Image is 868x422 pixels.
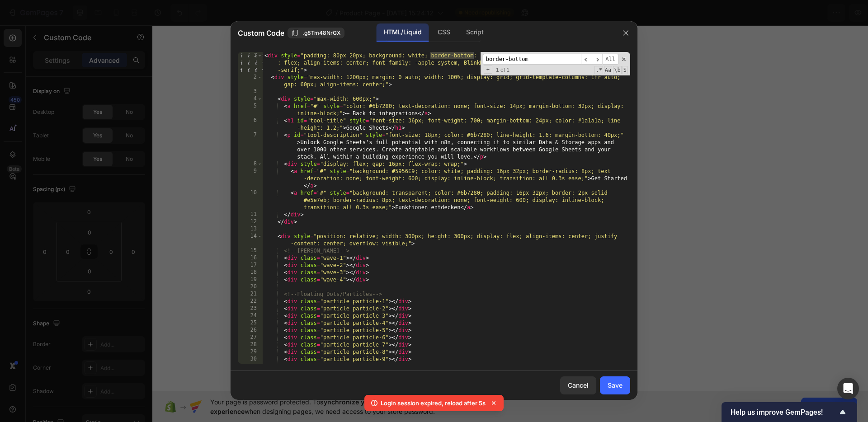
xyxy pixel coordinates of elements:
input: Search for [483,54,581,65]
div: 2 [238,74,263,88]
div: 24 [238,312,263,319]
button: Show survey - Help us improve GemPages! [731,407,848,417]
span: 1 of 1 [492,66,513,74]
div: 22 [238,298,263,305]
div: 10 [238,189,263,211]
div: 5 [238,103,263,117]
div: 3 [238,88,263,95]
p: Login session expired, reload after 5s [381,399,486,408]
div: Script [459,23,491,42]
span: ​ [592,54,603,65]
div: 14 [238,233,263,247]
span: RegExp Search [594,66,603,74]
div: 1 [238,52,263,74]
span: Whole Word Search [613,66,621,74]
div: 11 [238,211,263,218]
span: ​ [581,54,592,65]
div: 19 [238,276,263,283]
div: 21 [238,291,263,298]
div: 6 [238,117,263,131]
div: 13 [238,225,263,233]
div: 18 [238,269,263,276]
span: Help us improve GemPages! [731,408,837,417]
div: 31 [238,363,263,370]
span: Alt-Enter [602,54,618,65]
span: Custom Code [238,28,284,38]
div: 4 [238,95,263,103]
button: Cancel [560,376,596,394]
div: 16 [238,254,263,262]
div: 25 [238,319,263,327]
div: 9 [238,168,263,189]
div: HTML/Liquid [377,23,429,42]
span: Search In Selection [623,66,627,74]
div: 28 [238,341,263,348]
span: Toggle Replace mode [484,66,492,74]
div: Cancel [568,380,589,390]
div: 20 [238,283,263,291]
span: .g8Tm48NrGX [302,29,340,37]
div: 17 [238,262,263,269]
div: 12 [238,218,263,225]
button: .g8Tm48NrGX [288,28,344,38]
div: 27 [238,334,263,341]
div: CSS [430,23,457,42]
div: Save [608,380,623,390]
div: 7 [238,131,263,160]
div: 15 [238,247,263,254]
div: 26 [238,327,263,334]
div: 8 [238,160,263,168]
span: CaseSensitive Search [604,66,612,74]
div: 30 [238,356,263,363]
div: 23 [238,305,263,312]
button: Save [600,376,630,394]
div: Open Intercom Messenger [837,378,859,399]
div: 29 [238,348,263,356]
